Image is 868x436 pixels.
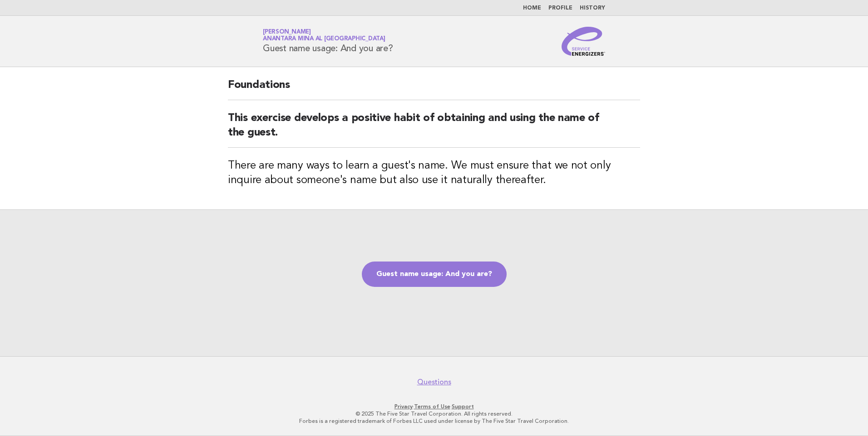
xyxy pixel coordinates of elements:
[580,5,605,11] a: History
[548,5,572,11] a: Profile
[263,29,393,53] h1: Guest name usage: And you are?
[156,403,712,410] p: · ·
[228,159,640,188] h3: There are many ways to learn a guest's name. We must ensure that we not only inquire about someon...
[228,111,640,148] h2: This exercise develops a positive habit of obtaining and using the name of the guest.
[362,262,507,287] a: Guest name usage: And you are?
[452,403,474,410] a: Support
[263,36,385,42] span: Anantara Mina al [GEOGRAPHIC_DATA]
[523,5,541,11] a: Home
[562,27,605,56] img: Service Energizers
[395,403,413,410] a: Privacy
[156,417,712,425] p: Forbes is a registered trademark of Forbes LLC used under license by The Five Star Travel Corpora...
[263,29,385,42] a: [PERSON_NAME]Anantara Mina al [GEOGRAPHIC_DATA]
[417,378,451,387] a: Questions
[156,410,712,417] p: © 2025 The Five Star Travel Corporation. All rights reserved.
[414,403,450,410] a: Terms of Use
[228,78,640,100] h2: Foundations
